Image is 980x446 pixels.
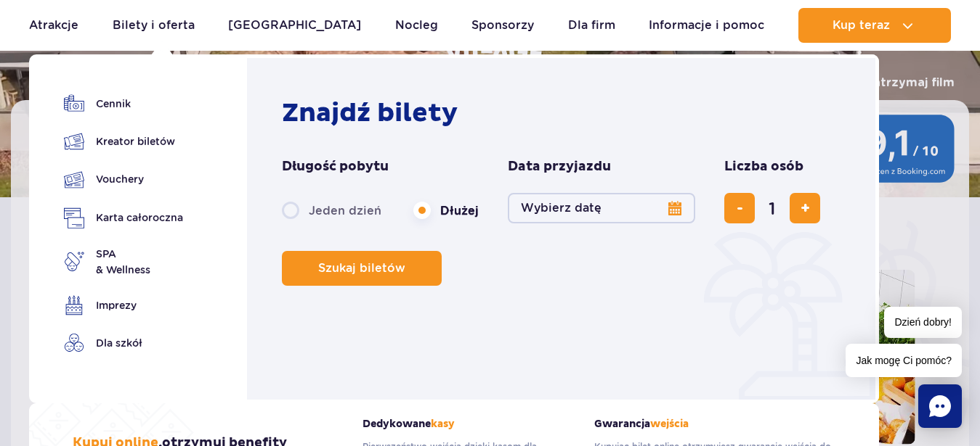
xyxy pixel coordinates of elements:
button: usuń bilet [724,193,755,223]
span: Liczba osób [724,158,803,175]
span: Data przyjazdu [508,158,611,175]
a: Imprezy [64,295,183,315]
a: Dla firm [568,8,615,43]
strong: Gwarancja [594,418,835,430]
button: Kup teraz [798,8,951,43]
a: Atrakcje [29,8,78,43]
a: Cennik [64,94,183,114]
a: Vouchery [64,169,183,190]
span: Szukaj biletów [318,262,405,275]
a: Kreator biletów [64,131,183,152]
span: Kup teraz [833,19,890,32]
button: Wybierz datę [508,193,695,223]
a: Sponsorzy [471,8,534,43]
form: Planowanie wizyty w Park of Poland [282,158,848,286]
button: dodaj bilet [790,193,820,223]
span: kasy [431,418,455,430]
a: Karta całoroczna [64,207,183,228]
a: [GEOGRAPHIC_DATA] [228,8,361,43]
input: liczba biletów [755,191,790,226]
a: Bilety i oferta [113,8,195,43]
label: Dłużej [413,195,479,226]
span: Dzień dobry! [884,307,962,338]
span: Długość pobytu [282,158,389,175]
strong: Dedykowane [363,418,572,430]
a: Informacje i pomoc [649,8,764,43]
div: Chat [918,384,962,428]
a: Dla szkół [64,333,183,353]
a: Nocleg [395,8,438,43]
span: Jak mogę Ci pomóc? [846,344,962,377]
span: SPA & Wellness [96,246,150,278]
button: Szukaj biletów [282,251,442,286]
a: SPA& Wellness [64,246,183,278]
label: Jeden dzień [282,195,381,226]
h2: Znajdź bilety [282,97,848,129]
span: wejścia [650,418,689,430]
